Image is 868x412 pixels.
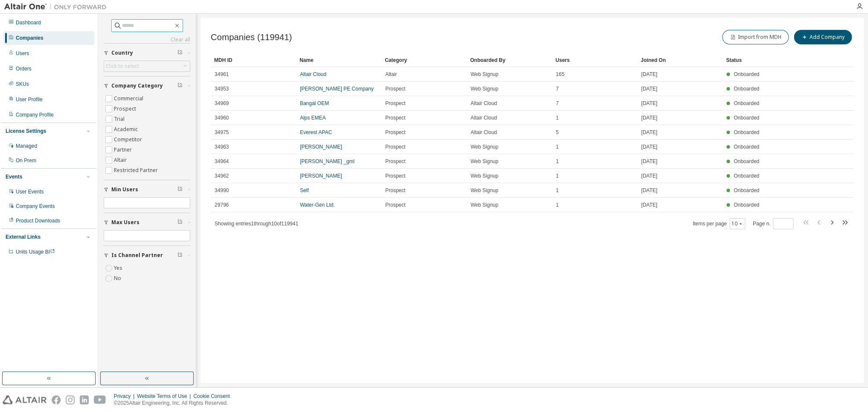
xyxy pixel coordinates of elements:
span: 1 [556,172,559,179]
img: Altair One [4,3,111,11]
button: 10 [732,220,743,227]
span: 1 [556,202,559,208]
span: Onboarded [734,158,759,164]
span: 1 [556,158,559,165]
span: Page n. [753,218,793,229]
button: Company Category [104,76,190,95]
span: Web Signup [470,202,498,208]
span: 34990 [215,187,229,194]
span: 7 [556,100,559,107]
span: 165 [556,71,564,78]
span: Prospect [385,158,405,165]
span: 34961 [215,71,229,78]
span: Web Signup [470,158,498,165]
p: © 2025 Altair Engineering, Inc. All Rights Reserved. [114,400,235,407]
div: User Events [16,188,44,195]
span: 34962 [215,172,229,179]
span: Onboarded [734,144,759,150]
div: Status [726,53,802,67]
label: Partner [114,145,134,155]
a: Clear all [104,36,190,43]
div: License Settings [6,128,46,134]
span: Showing entries 1 through 10 of 119941 [215,221,298,227]
a: Water-Gen Ltd. [300,202,335,208]
span: 34975 [215,129,229,136]
div: Privacy [114,393,137,400]
a: Altair Cloud [300,71,326,77]
div: External Links [6,234,41,240]
button: Add Company [794,30,852,44]
span: Onboarded [734,173,759,179]
span: Max Users [111,219,139,226]
span: Prospect [385,100,405,107]
div: Category [385,53,463,67]
span: Clear filter [177,252,183,259]
span: Company Category [111,82,163,89]
span: Web Signup [470,187,498,194]
span: 34963 [215,143,229,150]
span: [DATE] [641,187,657,194]
label: Competitor [114,134,144,145]
span: 1 [556,114,559,121]
span: Web Signup [470,172,498,179]
span: Min Users [111,186,138,193]
span: 34960 [215,114,229,121]
span: Prospect [385,187,405,194]
div: Users [555,53,634,67]
span: Onboarded [734,202,759,208]
span: Web Signup [470,85,498,92]
span: Web Signup [470,71,498,78]
a: [PERSON_NAME] _gml [300,158,354,164]
button: Is Channel Partner [104,246,190,265]
span: Clear filter [177,186,183,193]
a: [PERSON_NAME] PE Company [300,86,374,92]
span: Web Signup [470,143,498,150]
div: Joined On [641,53,719,67]
div: Orders [16,65,32,72]
span: [DATE] [641,158,657,165]
label: Academic [114,124,139,134]
div: Companies [16,35,44,41]
span: Clear filter [177,219,183,226]
span: Altair Cloud [470,100,497,107]
span: Clear filter [177,50,183,56]
label: Restricted Partner [114,165,160,175]
span: Altair [385,71,397,78]
span: Onboarded [734,129,759,135]
div: On Prem [16,157,36,164]
span: Prospect [385,202,405,208]
div: SKUs [16,81,29,88]
label: Yes [114,263,124,273]
span: Onboarded [734,100,759,106]
a: Alps EMEA [300,115,326,121]
span: Prospect [385,172,405,179]
img: youtube.svg [94,395,106,404]
div: Name [299,53,378,67]
a: [PERSON_NAME] [300,144,342,150]
a: Self [300,187,309,193]
span: Onboarded [734,86,759,92]
div: Click to select [106,63,139,70]
span: 29796 [215,202,229,208]
div: Company Profile [16,111,54,118]
span: 5 [556,129,559,136]
button: Max Users [104,213,190,232]
img: altair_logo.svg [3,395,46,404]
span: Items per page [693,218,745,229]
div: Users [16,50,29,57]
img: linkedin.svg [80,395,89,404]
span: Clear filter [177,82,183,89]
span: Prospect [385,129,405,136]
span: Onboarded [734,187,759,193]
a: Everest APAC [300,129,332,135]
div: Dashboard [16,19,41,26]
span: [DATE] [641,172,657,179]
label: Prospect [114,104,138,114]
span: Prospect [385,143,405,150]
div: Cookie Consent [193,393,235,400]
div: Company Events [16,203,55,210]
span: 1 [556,143,559,150]
span: [DATE] [641,71,657,78]
span: 34964 [215,158,229,165]
span: [DATE] [641,202,657,208]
